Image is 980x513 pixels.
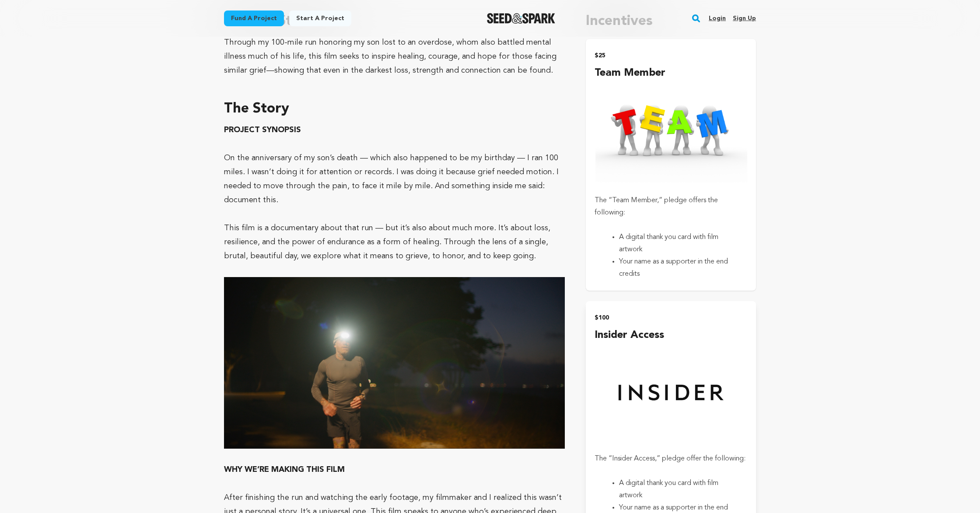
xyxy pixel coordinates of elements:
[224,35,565,77] div: Through my 100-mile run honoring my son lost to an overdose, whom also battled mental illness muc...
[619,477,737,502] li: A digital thank you card with film artwork
[595,65,747,81] h4: Team Member
[733,11,756,25] a: Sign up
[224,466,345,474] strong: WHY WE’RE MAKING THIS FILM
[224,221,565,263] p: This film is a documentary about that run — but it’s also about much more. It’s about loss, resil...
[595,453,747,465] p: The “Insider Access,” pledge offer the following:
[224,126,301,134] strong: PROJECT SYNOPSIS
[487,13,556,24] img: Seed&Spark Logo Dark Mode
[289,11,351,26] a: Start a project
[487,13,556,24] a: Seed&Spark Homepage
[586,39,756,291] button: $25 Team Member incentive The “Team Member,” pledge offers the following:A digital thank you card...
[595,343,747,445] img: incentive
[224,151,565,207] p: On the anniversary of my son’s death — which also happened to be my birthday — I ran 100 miles. I...
[619,231,737,256] li: A digital thank you card with film artwork
[595,81,747,188] img: incentive
[595,312,747,324] h2: $100
[224,11,284,26] a: Fund a project
[595,49,747,62] h2: $25
[595,327,747,343] h4: Insider Access
[619,256,737,280] li: Your name as a supporter in the end credits
[224,277,565,449] img: 1752874211-Screenshot%202024-07-21%20at%201.49.47%E2%80%AFPM.jpeg
[709,11,726,25] a: Login
[224,98,565,119] h3: The Story
[595,194,747,219] p: The “Team Member,” pledge offers the following:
